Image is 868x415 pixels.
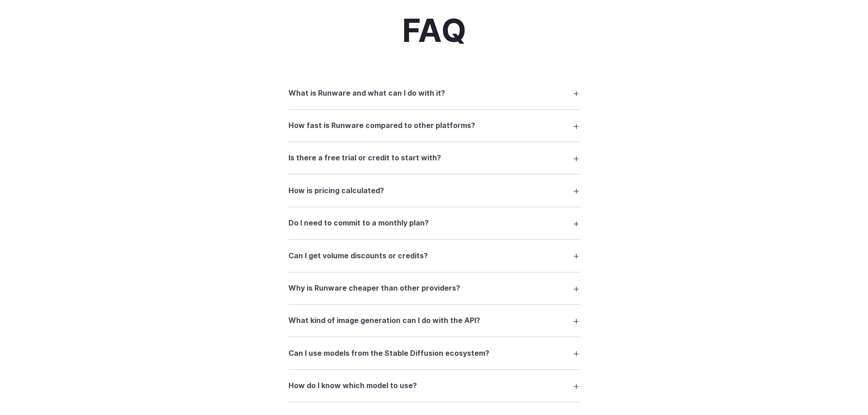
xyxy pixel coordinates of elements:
[288,84,580,102] summary: What is Runware and what can I do with it?
[288,215,580,232] summary: Do I need to commit to a monthly plan?
[288,280,580,297] summary: Why is Runware cheaper than other providers?
[288,87,445,99] h3: What is Runware and what can I do with it?
[288,117,580,134] summary: How fast is Runware compared to other platforms?
[288,312,580,329] summary: What kind of image generation can I do with the API?
[288,217,429,229] h3: Do I need to commit to a monthly plan?
[288,380,417,392] h3: How do I know which model to use?
[288,344,580,362] summary: Can I use models from the Stable Diffusion ecosystem?
[288,282,460,294] h3: Why is Runware cheaper than other providers?
[288,348,489,359] h3: Can I use models from the Stable Diffusion ecosystem?
[288,185,384,197] h3: How is pricing calculated?
[288,377,580,395] summary: How do I know which model to use?
[288,149,580,167] summary: Is there a free trial or credit to start with?
[288,120,475,132] h3: How fast is Runware compared to other platforms?
[288,315,480,327] h3: What kind of image generation can I do with the API?
[288,182,580,199] summary: How is pricing calculated?
[288,152,441,164] h3: Is there a free trial or credit to start with?
[288,250,428,262] h3: Can I get volume discounts or credits?
[288,247,580,264] summary: Can I get volume discounts or credits?
[402,13,466,48] h2: FAQ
